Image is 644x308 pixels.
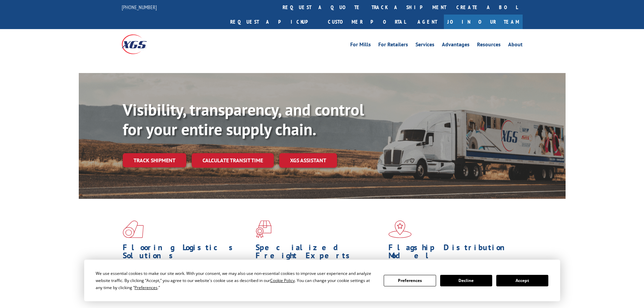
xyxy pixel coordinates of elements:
[388,220,412,238] img: xgs-icon-flagship-distribution-model-red
[135,285,158,290] span: Preferences
[508,42,523,49] a: About
[279,153,337,168] a: XGS ASSISTANT
[323,15,411,29] a: Customer Portal
[350,42,371,49] a: For Mills
[496,275,548,286] button: Accept
[440,275,492,286] button: Decline
[96,270,376,291] div: We use essential cookies to make our site work. With your consent, we may also use non-essential ...
[388,243,516,263] h1: Flagship Distribution Model
[477,42,501,49] a: Resources
[256,220,271,238] img: xgs-icon-focused-on-flooring-red
[84,260,560,301] div: Cookie Consent Prompt
[123,243,251,263] h1: Flooring Logistics Solutions
[411,15,444,29] a: Agent
[415,42,434,49] a: Services
[192,153,274,168] a: Calculate transit time
[123,99,364,140] b: Visibility, transparency, and control for your entire supply chain.
[123,220,144,238] img: xgs-icon-total-supply-chain-intelligence-red
[122,4,157,10] a: [PHONE_NUMBER]
[225,15,323,29] a: Request a pickup
[442,42,470,49] a: Advantages
[378,42,408,49] a: For Retailers
[384,275,436,286] button: Preferences
[256,243,383,263] h1: Specialized Freight Experts
[270,278,295,283] span: Cookie Policy
[444,15,523,29] a: Join Our Team
[123,153,186,167] a: Track shipment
